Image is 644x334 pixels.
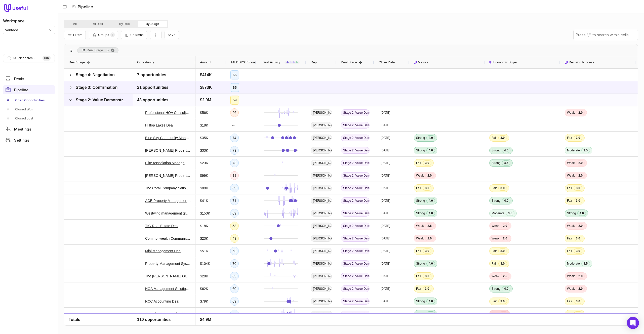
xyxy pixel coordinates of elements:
span: Fair [492,262,497,266]
div: 11 [230,322,239,331]
span: Filters [73,33,83,37]
a: Commonwealth Community Management Deal [145,235,191,241]
span: $62K [200,286,208,292]
span: 3.5 [506,211,514,216]
li: Pipeline [72,4,93,10]
span: 3.0 [498,261,507,266]
span: Columns [130,33,144,37]
span: Stage 4: Negotiation [76,73,115,77]
span: Stage 2: Value Demonstration [341,210,370,217]
span: Strong [492,161,500,165]
span: Deals [14,77,24,81]
span: | [68,4,70,10]
div: Metrics [414,56,480,68]
span: Stage 2: Value Demonstration [341,248,370,254]
span: 2.0 [576,223,585,228]
span: [PERSON_NAME] [311,122,332,129]
span: MEDDICC Score [231,59,256,65]
a: TIG Real Estate Deal [145,223,178,229]
time: [DATE] [381,161,390,165]
span: 3.0 [498,299,507,304]
span: [PERSON_NAME] [311,311,332,317]
span: Decision Process [569,59,594,65]
span: $414K [200,72,212,78]
a: Blue Sky Community Management, LLC Deal [145,135,191,141]
button: Columns [121,31,147,39]
span: 4.0 [426,299,435,304]
div: MEDDICC Score [230,56,251,68]
span: [PERSON_NAME] [311,298,332,305]
span: Stage 2: Value Demonstration [341,285,370,292]
time: [DATE] [381,111,390,115]
span: $28K [200,273,208,279]
span: Weak [416,224,424,228]
a: Hilltop Lakes Deal [145,122,174,128]
span: 43 opportunities [137,97,168,103]
time: [DATE] [381,287,390,291]
span: Weak [492,224,499,228]
button: Collapse sidebar [61,3,68,11]
div: 60 [230,284,239,293]
a: Meetings [3,124,55,134]
span: Weak [567,161,575,165]
span: 4.0 [502,198,510,203]
span: Fair [567,236,572,240]
span: Weak [492,274,499,278]
div: 67 [230,310,239,318]
div: 26 [230,108,239,117]
span: Strong [416,299,425,303]
time: [DATE] [381,186,390,190]
div: 69 [230,184,239,192]
span: Fair [492,249,497,253]
span: Moderate [567,148,580,152]
div: 53 [230,222,239,230]
span: [PERSON_NAME] [311,172,332,179]
button: At Risk [85,21,111,27]
span: 3.0 [498,135,507,140]
a: [PERSON_NAME] Property Management Deal [145,173,191,179]
button: By Stage [138,21,167,27]
span: $99K [200,173,208,179]
time: [DATE] [381,312,390,316]
span: Fair [567,299,572,303]
span: Fair [567,136,572,140]
span: 21 opportunities [137,85,168,91]
button: All [65,21,85,27]
span: [PERSON_NAME] [311,109,332,116]
span: Fair [567,199,572,203]
span: 3.0 [498,186,507,191]
span: $41K [200,311,208,317]
div: 73 [230,159,239,167]
span: Strong [416,148,425,152]
time: [DATE] [381,249,390,253]
div: Row Groups [77,47,118,53]
a: Settings [3,136,55,145]
span: Deal Activity [262,59,280,65]
div: Open Intercom Messenger [627,317,639,329]
time: [DATE] [381,274,390,278]
span: $51K [200,248,208,254]
span: [PERSON_NAME] [311,235,332,242]
a: [PERSON_NAME] Property Management Deal [145,147,191,153]
a: The Coral Company Nationals [145,185,191,191]
span: Poor [492,312,498,316]
a: HOA Management Solutions Deal [145,286,191,292]
span: 2.0 [576,286,585,291]
span: [PERSON_NAME] [311,185,332,191]
span: $80K [200,185,208,191]
span: Weak [567,287,575,291]
span: Stage 2: Value Demonstration [76,98,133,102]
span: Deal Stage [87,47,103,53]
span: Weak [567,111,575,115]
a: Closed Lost [3,114,55,122]
span: Fair [567,186,572,190]
span: 4.0 [426,311,435,316]
span: $23K [200,160,208,166]
span: Weak [567,174,575,178]
div: Pipeline submenu [3,96,55,122]
span: 3.0 [574,311,582,316]
span: Rep [311,59,317,65]
span: Fair [492,186,497,190]
span: Strong [492,199,500,203]
span: [PERSON_NAME] [311,147,332,154]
